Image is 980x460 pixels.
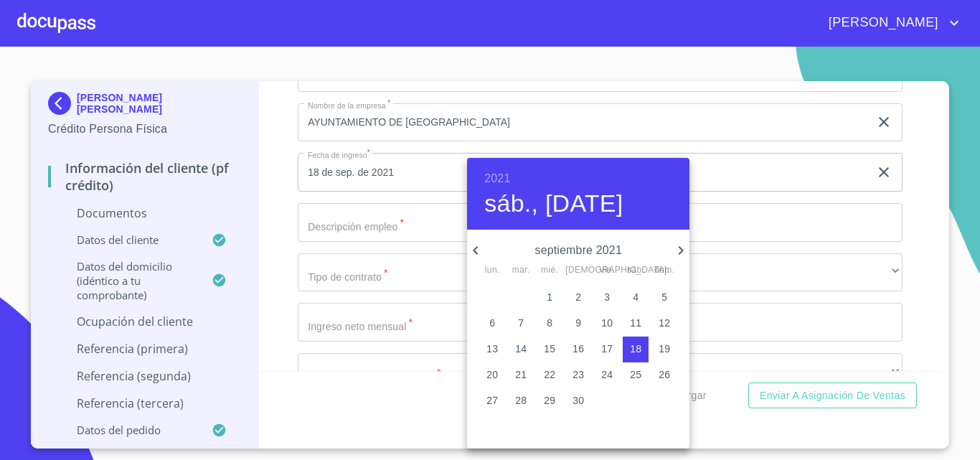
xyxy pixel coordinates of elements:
[651,362,677,388] button: 26
[489,316,495,330] p: 6
[630,316,641,330] p: 11
[508,337,534,362] button: 14
[484,189,623,219] button: sáb., [DATE]
[651,285,677,311] button: 5
[659,342,670,356] p: 19
[601,316,613,330] p: 10
[594,311,620,337] button: 10
[594,263,620,278] span: vie.
[486,342,498,356] p: 13
[547,316,552,330] p: 8
[484,242,672,259] p: septiembre 2021
[508,311,534,337] button: 7
[486,367,498,382] p: 20
[573,393,584,408] p: 30
[575,316,581,330] p: 9
[515,342,527,356] p: 14
[565,362,591,388] button: 23
[630,367,641,382] p: 25
[633,290,639,304] p: 4
[623,285,649,311] button: 4
[659,316,670,330] p: 12
[544,367,555,382] p: 22
[547,290,552,304] p: 1
[623,263,649,278] span: sáb.
[486,393,498,408] p: 27
[479,311,505,337] button: 6
[479,388,505,414] button: 27
[518,316,524,330] p: 7
[479,362,505,388] button: 20
[601,342,613,356] p: 17
[651,337,677,362] button: 19
[630,342,641,356] p: 18
[565,337,591,362] button: 16
[604,290,610,304] p: 3
[484,169,510,189] button: 2021
[623,337,649,362] button: 18
[565,388,591,414] button: 30
[537,263,562,278] span: mié.
[594,337,620,362] button: 17
[565,263,591,278] span: [DEMOGRAPHIC_DATA].
[479,337,505,362] button: 13
[537,388,562,414] button: 29
[544,393,555,408] p: 29
[508,263,534,278] span: mar.
[565,311,591,337] button: 9
[544,342,555,356] p: 15
[565,285,591,311] button: 2
[575,290,581,304] p: 2
[651,311,677,337] button: 12
[515,393,527,408] p: 28
[508,362,534,388] button: 21
[537,362,562,388] button: 22
[623,311,649,337] button: 11
[537,337,562,362] button: 15
[601,367,613,382] p: 24
[508,388,534,414] button: 28
[537,311,562,337] button: 8
[651,263,677,278] span: dom.
[659,367,670,382] p: 26
[573,342,584,356] p: 16
[623,362,649,388] button: 25
[594,285,620,311] button: 3
[515,367,527,382] p: 21
[573,367,584,382] p: 23
[661,290,667,304] p: 5
[537,285,562,311] button: 1
[594,362,620,388] button: 24
[479,263,505,278] span: lun.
